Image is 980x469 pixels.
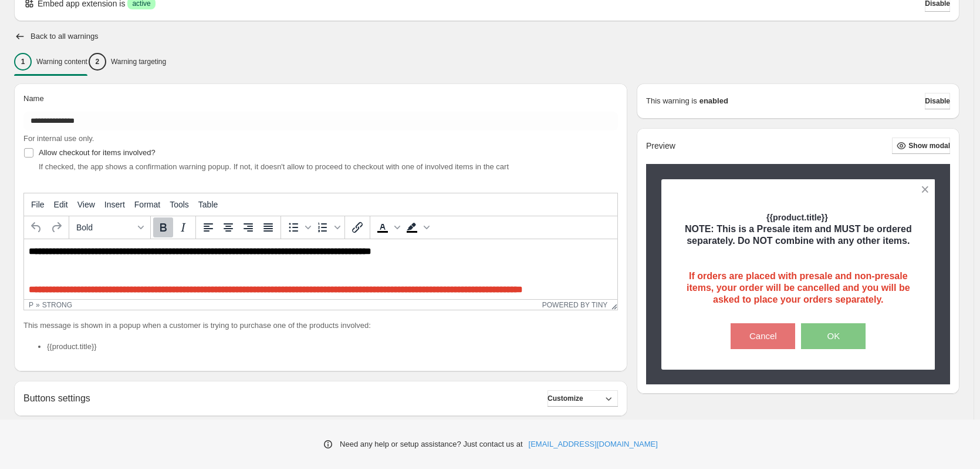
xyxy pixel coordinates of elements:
[685,224,912,246] span: NOTE: This is a Presale item and MUST be ordered separately. Do NOT combine with any other items.
[283,217,313,237] div: Bullet list
[892,138,950,154] button: Show modal
[170,200,189,209] span: Tools
[29,301,33,309] div: p
[24,239,617,299] iframe: Rich Text Area
[36,301,40,309] div: »
[104,200,125,209] span: Insert
[23,320,618,331] p: This message is shown in a popup when a customer is trying to purchase one of the products involved:
[77,200,95,209] span: View
[23,393,90,404] h2: Buttons settings
[31,200,45,209] span: File
[607,300,617,310] div: Resize
[47,341,618,353] li: {{product.title}}
[198,217,218,237] button: Align left
[548,394,583,403] span: Customize
[173,217,193,237] button: Italic
[72,217,148,237] button: Formats
[699,95,728,107] strong: enabled
[54,200,68,209] span: Edit
[687,271,910,304] span: If orders are placed with presale and non-presale items, your order will be cancelled and you wil...
[39,148,156,157] span: Allow checkout for items involved?
[766,213,828,222] strong: {{product.title}}
[731,323,795,349] button: Cancel
[548,390,618,407] button: Customize
[36,57,87,66] p: Warning content
[31,32,99,41] h2: Back to all warnings
[14,49,87,74] button: 1Warning content
[153,217,173,237] button: Bold
[111,57,166,66] p: Warning targeting
[76,223,134,232] span: Bold
[908,141,950,150] span: Show modal
[23,134,94,143] span: For internal use only.
[218,217,238,237] button: Align center
[542,301,608,309] a: Powered by Tiny
[646,141,675,151] h2: Preview
[42,301,72,309] div: strong
[925,96,950,106] span: Disable
[402,217,431,237] div: Background color
[801,323,866,349] button: OK
[529,438,658,450] a: [EMAIL_ADDRESS][DOMAIN_NAME]
[373,217,402,237] div: Text color
[198,200,218,209] span: Table
[89,53,106,71] div: 2
[258,217,278,237] button: Justify
[925,93,950,109] button: Disable
[646,95,697,107] p: This warning is
[134,200,160,209] span: Format
[14,53,32,71] div: 1
[347,217,367,237] button: Insert/edit link
[46,217,66,237] button: Redo
[26,217,46,237] button: Undo
[39,162,509,171] span: If checked, the app shows a confirmation warning popup. If not, it doesn't allow to proceed to ch...
[238,217,258,237] button: Align right
[23,94,44,103] span: Name
[89,49,166,74] button: 2Warning targeting
[313,217,342,237] div: Numbered list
